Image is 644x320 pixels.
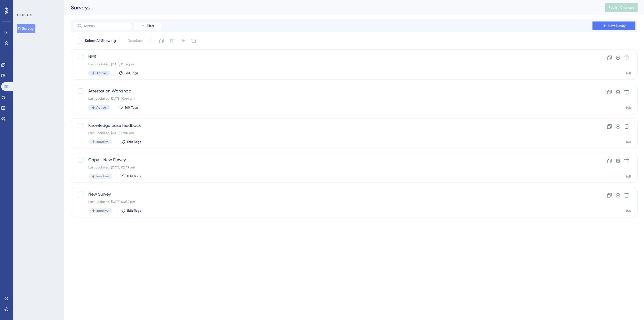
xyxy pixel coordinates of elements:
[96,208,109,213] span: Inactive
[127,38,142,44] span: Deselect
[127,140,141,144] span: Edit Tags
[121,140,141,144] button: Edit Tags
[605,3,638,12] button: Publish Changes
[121,208,141,213] button: Edit Tags
[626,71,631,75] div: IAR
[88,122,577,129] span: Knowledge base feedback
[626,174,631,179] div: IAR
[626,140,631,144] div: IAR
[147,24,154,28] span: Filter
[626,209,631,213] div: IAR
[88,200,577,204] div: Last Updated: [DATE] 04:52 pm
[125,71,138,75] span: Edit Tags
[88,96,577,101] div: Last Updated: [DATE] 10:44 am
[88,191,577,197] span: New Survey
[119,71,138,75] button: Edit Tags
[119,105,138,110] button: Edit Tags
[84,24,127,28] input: Search
[608,24,625,28] span: New Survey
[17,13,33,17] div: FEEDBACK
[123,36,147,46] button: Deselect
[96,174,109,178] span: Inactive
[125,105,138,110] span: Edit Tags
[88,53,577,60] span: NPS
[626,106,631,110] div: IAR
[96,105,106,110] span: Active
[127,174,141,178] span: Edit Tags
[96,71,106,75] span: Active
[134,21,161,30] button: Filter
[609,5,634,10] span: Publish Changes
[88,157,577,163] span: Copy - New Survey
[71,4,592,11] div: Surveys
[85,38,116,44] span: Select All Showing
[88,131,577,135] div: Last Updated: [DATE] 11:00 am
[121,174,141,178] button: Edit Tags
[592,21,635,30] button: New Survey
[17,24,35,33] button: Surveys
[88,88,577,94] span: Attestation Workshop
[96,140,109,144] span: Inactive
[88,62,577,66] div: Last Updated: [DATE] 01:37 pm
[88,165,577,170] div: Last Updated: [DATE] 02:49 pm
[127,208,141,213] span: Edit Tags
